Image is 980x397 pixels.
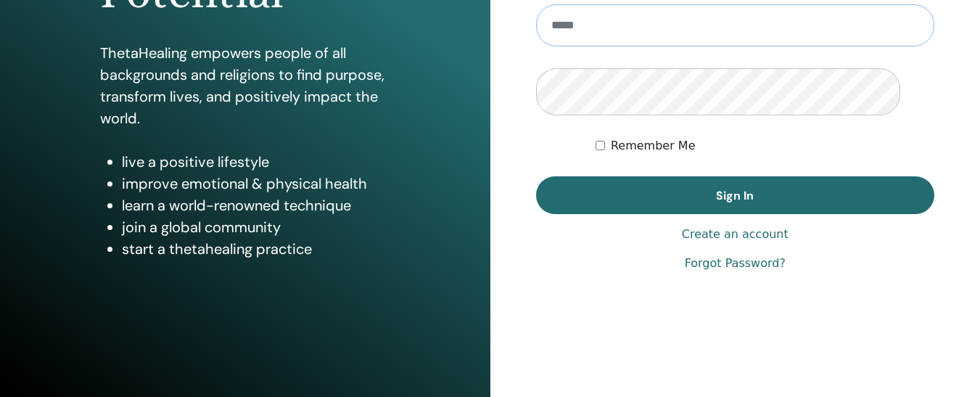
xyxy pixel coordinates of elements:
[596,137,934,155] div: Keep me authenticated indefinitely or until I manually logout
[536,176,935,214] button: Sign In
[122,173,390,195] li: improve emotional & physical health
[611,137,696,155] label: Remember Me
[122,151,390,173] li: live a positive lifestyle
[682,226,788,243] a: Create an account
[122,238,390,260] li: start a thetahealing practice
[122,195,390,216] li: learn a world-renowned technique
[716,188,754,203] span: Sign In
[100,42,390,129] p: ThetaHealing empowers people of all backgrounds and religions to find purpose, transform lives, a...
[685,255,786,272] a: Forgot Password?
[122,216,390,238] li: join a global community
